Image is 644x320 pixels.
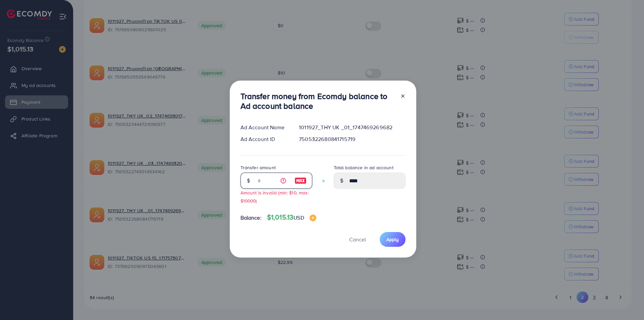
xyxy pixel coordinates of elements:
[310,215,316,221] img: image
[293,214,304,221] span: USD
[341,232,374,246] button: Cancel
[235,124,294,131] div: Ad Account Name
[380,232,406,246] button: Apply
[615,290,639,315] iframe: Chat
[240,91,395,111] h3: Transfer money from Ecomdy balance to Ad account balance
[240,214,262,222] span: Balance:
[267,213,316,222] h4: $1,015.13
[349,236,366,243] span: Cancel
[235,135,294,143] div: Ad Account ID
[334,164,393,171] label: Total balance in ad account
[293,135,411,143] div: 7505322680841715719
[240,189,309,203] small: Amount is invalid (min: $10, max: $10000)
[293,124,411,131] div: 1011927_THY UK _01_1747469269682
[294,177,307,185] img: image
[240,164,276,171] label: Transfer amount
[386,236,399,243] span: Apply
